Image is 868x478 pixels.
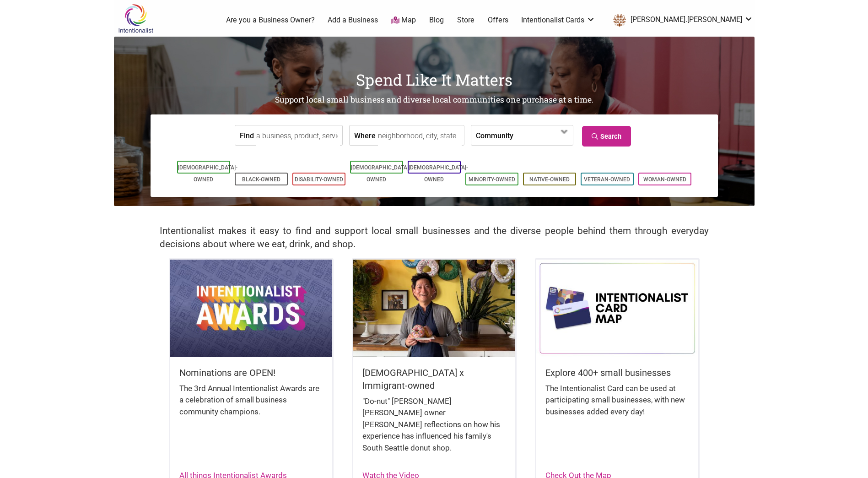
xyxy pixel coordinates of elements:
[256,125,340,146] input: a business, product, service
[609,12,753,28] a: [PERSON_NAME].[PERSON_NAME]
[362,396,506,463] div: "Do-nut" [PERSON_NAME] [PERSON_NAME] owner [PERSON_NAME] reflections on how his experience has in...
[536,260,698,357] img: Intentionalist Card Map
[391,15,416,26] a: Map
[114,69,755,91] h1: Spend Like It Matters
[351,164,410,183] a: [DEMOGRAPHIC_DATA]-Owned
[328,15,378,25] a: Add a Business
[643,176,686,183] a: Woman-Owned
[160,224,709,251] h2: Intentionalist makes it easy to find and support local small businesses and the diverse people be...
[226,15,315,25] a: Are you a Business Owner?
[170,260,332,357] img: Intentionalist Awards
[362,366,506,392] h5: [DEMOGRAPHIC_DATA] x Immigrant-owned
[178,164,237,183] a: [DEMOGRAPHIC_DATA]-Owned
[114,4,157,33] img: Intentionalist
[179,383,323,427] div: The 3rd Annual Intentionalist Awards are a celebration of small business community champions.
[378,125,462,146] input: neighborhood, city, state
[457,15,474,25] a: Store
[354,125,376,145] label: Where
[469,176,515,183] a: Minority-Owned
[409,164,468,183] a: [DEMOGRAPHIC_DATA]-Owned
[353,260,515,357] img: King Donuts - Hong Chhuor
[521,15,595,25] a: Intentionalist Cards
[242,176,280,183] a: Black-Owned
[584,176,630,183] a: Veteran-Owned
[429,15,444,25] a: Blog
[609,12,753,28] li: curtis.walton
[179,366,323,379] h5: Nominations are OPEN!
[114,94,755,106] h2: Support local small business and diverse local communities one purchase at a time.
[545,366,689,379] h5: Explore 400+ small businesses
[529,176,570,183] a: Native-Owned
[476,125,513,145] label: Community
[240,125,254,145] label: Find
[488,15,508,25] a: Offers
[582,126,631,147] a: Search
[545,383,689,427] div: The Intentionalist Card can be used at participating small businesses, with new businesses added ...
[295,176,343,183] a: Disability-Owned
